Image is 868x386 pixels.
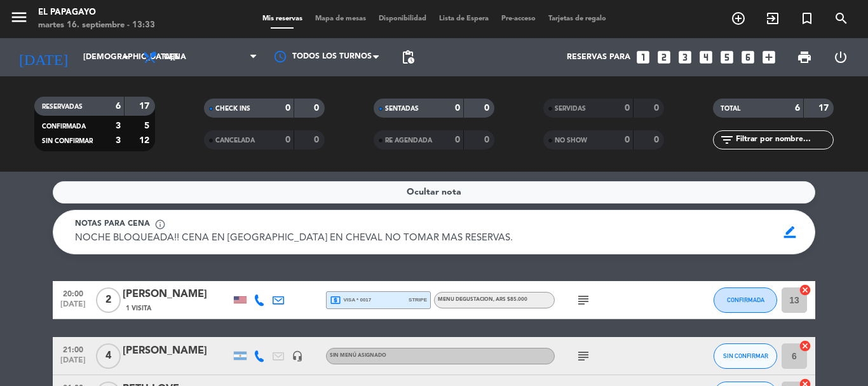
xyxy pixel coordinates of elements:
span: 20:00 [57,286,89,300]
i: subject [576,293,591,308]
span: SIN CONFIRMAR [723,352,768,359]
i: looks_one [635,49,651,65]
i: add_circle_outline [731,11,746,26]
strong: 6 [795,104,800,113]
i: headset_mic [292,350,303,362]
strong: 5 [144,121,152,130]
input: Filtrar por nombre... [735,133,833,147]
i: looks_5 [719,49,735,65]
span: pending_actions [400,50,416,65]
span: Mapa de mesas [309,15,372,22]
i: exit_to_app [765,11,780,26]
strong: 17 [818,104,831,113]
strong: 0 [625,135,630,144]
span: NO SHOW [555,137,587,144]
span: Pre-acceso [495,15,542,22]
span: CANCELADA [215,137,255,144]
span: info_outline [154,219,166,230]
span: Tarjetas de regalo [542,15,613,22]
div: martes 16. septiembre - 13:33 [38,19,155,32]
span: visa * 0017 [330,294,371,306]
button: CONFIRMADA [714,287,777,313]
span: NOCHE BLOQUEADA!! CENA EN [GEOGRAPHIC_DATA] EN CHEVAL NO TOMAR MAS RESERVAS. [75,233,513,243]
div: El Papagayo [38,6,155,19]
span: [DATE] [57,356,89,371]
i: search [834,11,849,26]
i: subject [576,348,591,364]
span: CHECK INS [215,106,250,112]
i: power_settings_new [833,50,848,65]
span: print [797,50,812,65]
button: menu [10,8,29,31]
span: 1 Visita [126,303,151,314]
strong: 0 [285,135,290,144]
strong: 6 [116,102,121,111]
i: looks_two [656,49,672,65]
div: [PERSON_NAME] [123,286,231,303]
strong: 0 [314,135,322,144]
i: add_box [761,49,777,65]
i: looks_4 [698,49,714,65]
span: Lista de Espera [433,15,495,22]
span: Cena [164,53,186,62]
strong: 0 [285,104,290,113]
i: turned_in_not [799,11,815,26]
span: SERVIDAS [555,106,586,112]
strong: 0 [455,135,460,144]
i: arrow_drop_down [118,50,133,65]
span: 4 [96,343,121,369]
span: stripe [409,296,427,304]
i: looks_6 [740,49,756,65]
span: Notas para cena [75,218,150,231]
div: [PERSON_NAME] [123,343,231,359]
strong: 3 [116,121,121,130]
span: RE AGENDADA [385,137,432,144]
i: filter_list [719,132,735,148]
i: [DATE] [10,43,77,71]
span: CONFIRMADA [42,123,86,130]
strong: 0 [455,104,460,113]
span: SIN CONFIRMAR [42,138,93,144]
span: Mis reservas [256,15,309,22]
span: TOTAL [721,106,740,112]
span: MENU DEGUSTACION [438,297,527,302]
span: , ARS $85.000 [493,297,527,302]
strong: 0 [654,104,661,113]
strong: 3 [116,136,121,145]
span: 2 [96,287,121,313]
strong: 0 [314,104,322,113]
span: 21:00 [57,341,89,356]
span: Sin menú asignado [330,353,386,358]
span: RESERVADAS [42,104,83,110]
span: Disponibilidad [372,15,433,22]
span: Reservas para [567,53,630,62]
span: [DATE] [57,300,89,315]
i: menu [10,8,29,27]
strong: 12 [139,136,152,145]
strong: 0 [625,104,630,113]
i: local_atm [330,294,341,306]
button: SIN CONFIRMAR [714,343,777,369]
span: Ocultar nota [407,185,461,200]
strong: 0 [484,104,492,113]
i: cancel [799,284,811,296]
strong: 17 [139,102,152,111]
span: border_color [778,220,803,244]
i: cancel [799,340,811,352]
div: LOG OUT [822,38,858,76]
span: SENTADAS [385,106,419,112]
i: looks_3 [677,49,693,65]
strong: 0 [654,135,661,144]
strong: 0 [484,135,492,144]
span: CONFIRMADA [727,296,764,303]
